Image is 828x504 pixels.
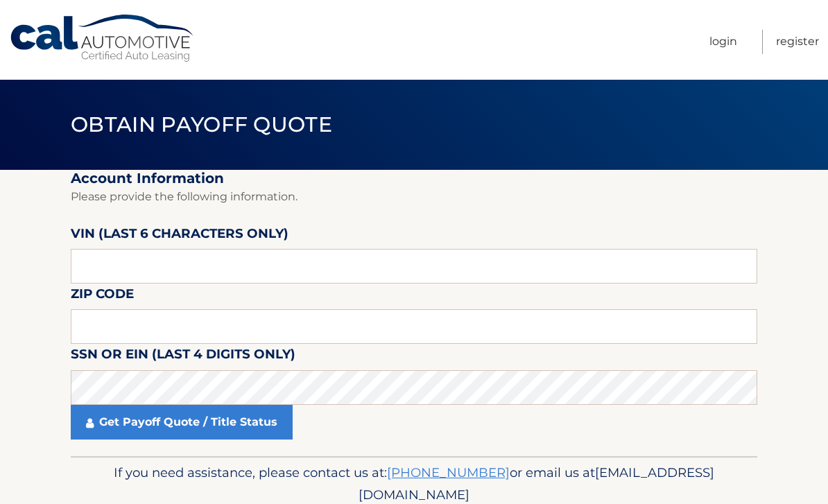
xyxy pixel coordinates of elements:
label: SSN or EIN (last 4 digits only) [71,344,295,370]
a: Get Payoff Quote / Title Status [71,405,293,440]
a: Register [776,30,819,54]
label: VIN (last 6 characters only) [71,223,288,249]
p: Please provide the following information. [71,187,757,207]
a: Login [709,30,737,54]
label: Zip Code [71,284,134,309]
a: Cal Automotive [9,14,196,63]
a: [PHONE_NUMBER] [387,464,510,480]
span: Obtain Payoff Quote [71,112,332,137]
h2: Account Information [71,170,757,187]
